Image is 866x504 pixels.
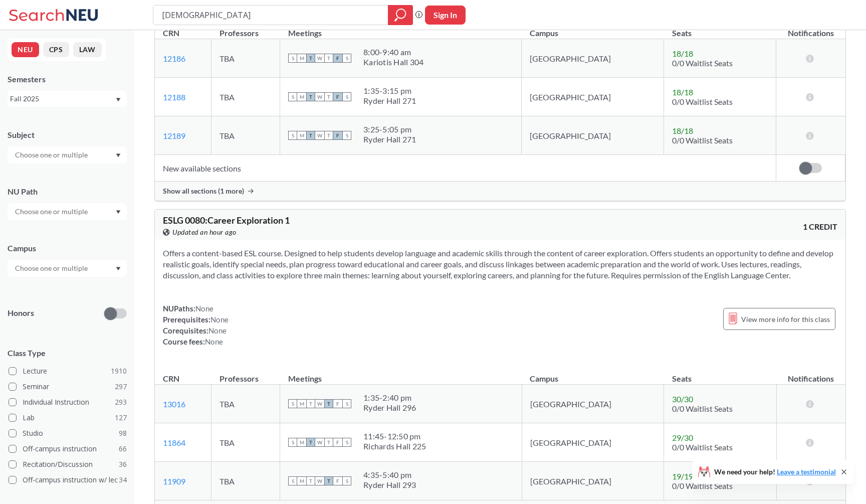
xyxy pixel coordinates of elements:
span: 0/0 Waitlist Seats [672,58,733,68]
span: 18 / 18 [672,49,693,58]
th: Professors [211,363,280,385]
span: 293 [115,397,127,408]
div: Ryder Hall 271 [363,96,416,106]
label: Off-campus instruction [9,442,127,455]
a: 13016 [163,399,185,409]
button: CPS [43,42,69,57]
span: T [306,92,315,101]
span: S [342,131,351,140]
span: 0/0 Waitlist Seats [672,135,733,145]
span: Show all sections (1 more) [163,187,244,196]
span: S [342,476,351,485]
p: Honors [8,307,34,319]
span: ESLG 0080 : Career Exploration 1 [163,215,290,226]
div: Richards Hall 225 [363,441,426,451]
span: S [288,92,297,101]
div: Dropdown arrow [8,260,127,277]
span: F [333,131,342,140]
span: T [324,92,333,101]
div: Show all sections (1 more) [155,182,845,201]
span: S [288,131,297,140]
span: T [324,131,333,140]
span: F [333,438,342,447]
td: TBA [211,423,280,462]
label: Off-campus instruction w/ lec [9,473,127,486]
span: M [297,131,306,140]
span: S [288,54,297,63]
span: T [306,399,315,408]
span: 0/0 Waitlist Seats [672,97,733,106]
a: 12189 [163,131,185,140]
td: TBA [211,385,280,423]
div: Ryder Hall 296 [363,403,416,413]
div: Fall 2025Dropdown arrow [8,91,127,107]
span: M [297,476,306,485]
svg: Dropdown arrow [116,98,121,102]
span: None [195,304,213,313]
a: Leave a testimonial [777,467,836,476]
label: Seminar [9,380,127,393]
span: F [333,399,342,408]
span: F [333,476,342,485]
span: S [342,54,351,63]
a: 11864 [163,438,185,447]
div: 1:35 - 3:15 pm [363,86,416,96]
span: 1 CREDIT [803,221,837,232]
span: S [342,399,351,408]
td: TBA [211,462,280,500]
span: 98 [119,428,127,439]
label: Studio [9,427,127,440]
span: W [315,92,324,101]
button: NEU [12,42,39,57]
td: [GEOGRAPHIC_DATA] [522,78,664,116]
span: S [288,399,297,408]
span: M [297,54,306,63]
div: 4:35 - 5:40 pm [363,470,416,480]
span: View more info for this class [741,313,830,325]
div: Subject [8,129,127,140]
span: S [288,438,297,447]
span: W [315,54,324,63]
div: Dropdown arrow [8,146,127,163]
svg: Dropdown arrow [116,267,121,271]
span: S [288,476,297,485]
span: 30 / 30 [672,394,693,404]
div: Campus [8,243,127,254]
div: Dropdown arrow [8,203,127,220]
span: Class Type [8,348,127,359]
span: 0/0 Waitlist Seats [672,481,733,490]
td: [GEOGRAPHIC_DATA] [522,423,664,462]
span: S [342,92,351,101]
span: T [306,131,315,140]
span: None [210,315,229,324]
span: 1910 [111,366,127,377]
span: We need your help! [714,468,836,475]
span: 34 [119,474,127,485]
span: W [315,476,324,485]
label: Lecture [9,365,127,378]
span: 127 [115,412,127,423]
span: S [342,438,351,447]
div: magnifying glass [388,5,413,25]
th: Notifications [776,363,845,385]
svg: Dropdown arrow [116,153,121,157]
input: Choose one or multiple [10,206,94,218]
span: W [315,438,324,447]
span: T [324,399,333,408]
span: 18 / 18 [672,126,693,135]
svg: Dropdown arrow [116,210,121,214]
span: T [306,438,315,447]
span: T [324,54,333,63]
span: T [324,476,333,485]
div: Semesters [8,74,127,85]
input: Choose one or multiple [10,149,94,161]
div: 8:00 - 9:40 am [363,47,423,57]
span: 36 [119,459,127,470]
label: Recitation/Discussion [9,458,127,471]
span: 66 [119,443,127,454]
span: M [297,92,306,101]
div: 3:25 - 5:05 pm [363,124,416,134]
section: Offers a content-based ESL course. Designed to help students develop language and academic skills... [163,248,837,281]
a: 11909 [163,476,185,486]
td: TBA [211,39,280,78]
